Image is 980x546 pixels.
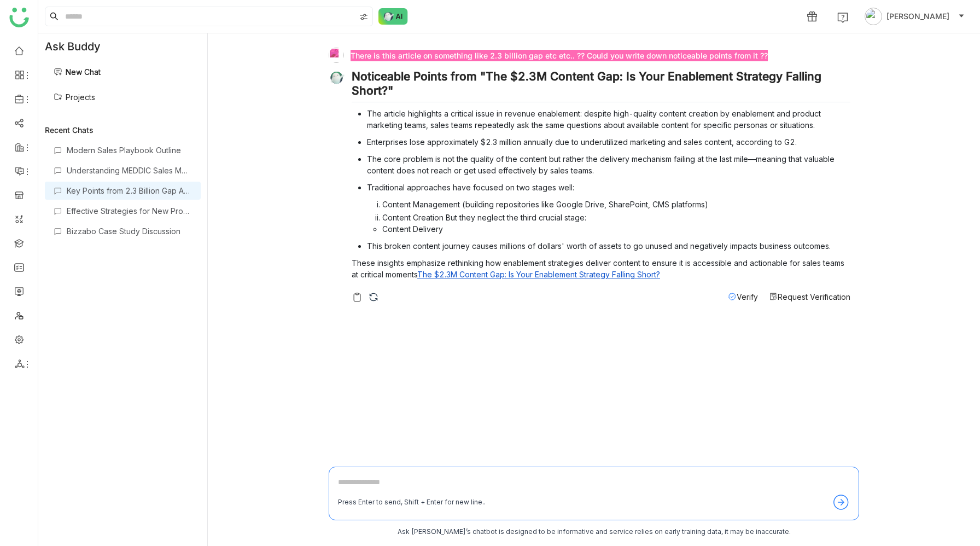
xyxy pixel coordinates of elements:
[417,270,660,279] a: The $2.3M Content Gap: Is Your Enablement Strategy Falling Short?
[837,12,848,23] img: help.svg
[67,166,192,175] div: Understanding MEDDIC Sales Methodology
[67,226,192,236] div: Bizzabo Case Study Discussion
[367,182,850,193] p: Traditional approaches have focused on two stages well:
[67,186,192,195] div: Key Points from 2.3 Billion Gap Article
[9,8,29,27] img: logo
[368,292,379,303] img: regenerate-askbuddy.svg
[382,223,850,235] li: Content Delivery
[54,92,95,102] a: Projects
[329,48,850,63] div: There is this article on something like 2.3 billion gap etc etc.. ?? Could you write down noticea...
[778,292,850,301] span: Request Verification
[329,48,344,63] img: 684a9a0bde261c4b36a3c9f0
[329,527,859,537] div: Ask [PERSON_NAME]’s chatbot is designed to be informative and service relies on early training da...
[367,153,850,176] p: The core problem is not the quality of the content but rather the delivery mechanism failing at t...
[45,125,201,135] div: Recent Chats
[38,33,207,60] div: Ask Buddy
[382,212,850,223] li: Content Creation But they neglect the third crucial stage:
[54,67,101,77] a: New Chat
[367,240,850,252] p: This broken content journey causes millions of dollars' worth of assets to go unused and negative...
[886,10,949,22] span: [PERSON_NAME]
[359,13,368,21] img: search-type.svg
[737,292,758,301] span: Verify
[352,69,850,102] h2: Noticeable Points from "The $2.3M Content Gap: Is Your Enablement Strategy Falling Short?"
[865,8,882,25] img: avatar
[382,199,850,210] li: Content Management (building repositories like Google Drive, SharePoint, CMS platforms)
[378,8,408,25] img: ask-buddy-normal.svg
[67,146,192,155] div: Modern Sales Playbook Outline
[67,206,192,216] div: Effective Strategies for New Product Launch
[367,108,850,131] p: The article highlights a critical issue in revenue enablement: despite high-quality content creat...
[352,292,363,303] img: copy-askbuddy.svg
[338,497,486,508] div: Press Enter to send, Shift + Enter for new line..
[352,257,850,280] p: These insights emphasize rethinking how enablement strategies deliver content to ensure it is acc...
[367,136,850,148] p: Enterprises lose approximately $2.3 million annually due to underutilized marketing and sales con...
[862,8,967,25] button: [PERSON_NAME]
